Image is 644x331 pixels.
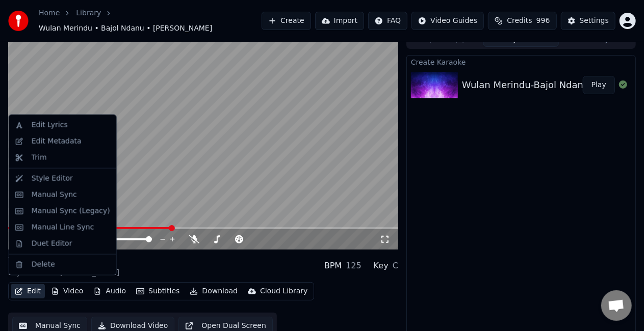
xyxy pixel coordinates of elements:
div: Manual Line Sync [32,223,94,233]
div: Style Editor [32,174,73,184]
div: Settings [580,16,609,26]
div: Cloud Library [260,286,307,296]
div: Manual Sync (Legacy) [32,206,110,216]
div: Manual Sync [32,190,77,200]
span: Wulan Merindu • Bajol Ndanu • [PERSON_NAME] [39,23,212,34]
div: Duet Editor [32,239,72,249]
div: BPM [324,260,342,272]
span: 996 [536,16,550,26]
button: Play [583,76,615,94]
div: Trim [32,153,47,163]
button: Edit [11,284,45,298]
button: Import [315,12,364,30]
div: Edit Metadata [32,136,82,147]
button: Video Guides [411,12,484,30]
div: 125 [346,260,362,272]
button: Download [186,284,242,298]
button: Create [262,12,311,30]
a: Home [39,8,60,18]
button: Audio [89,284,130,298]
a: Open chat [601,290,632,321]
div: C [393,260,398,272]
button: Video [47,284,87,298]
button: Credits996 [488,12,556,30]
nav: breadcrumb [39,8,262,34]
span: Credits [507,16,532,26]
div: Key [374,260,389,272]
div: Delete [32,260,55,270]
button: Settings [561,12,615,30]
div: Create Karaoke [407,56,635,68]
a: Library [76,8,101,18]
button: Subtitles [132,284,184,298]
img: youka [8,11,29,31]
div: Edit Lyrics [32,120,68,130]
button: FAQ [368,12,407,30]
